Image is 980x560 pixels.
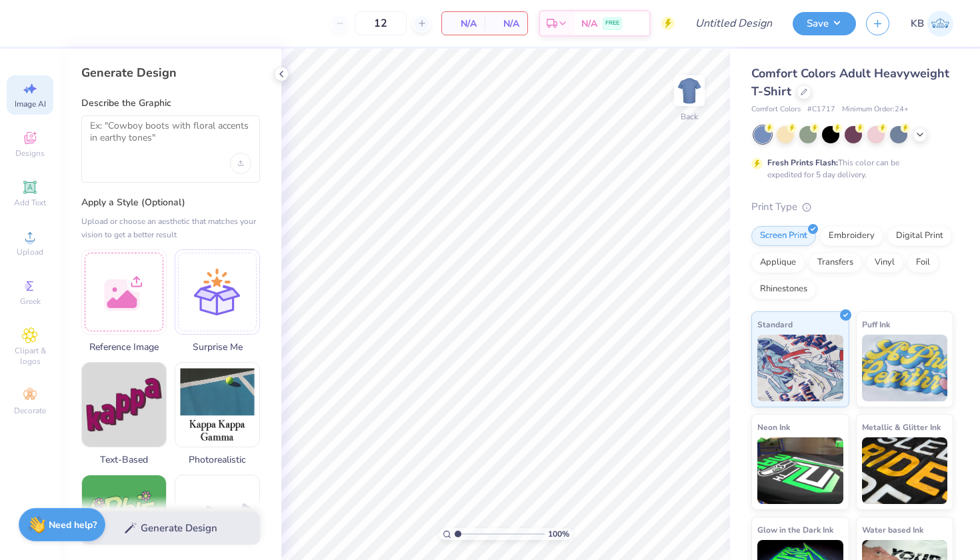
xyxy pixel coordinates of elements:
img: Puff Ink [862,335,948,401]
div: Print Type [751,199,953,215]
span: # C1717 [807,104,835,115]
span: Minimum Order: 24 + [842,104,909,115]
img: Neon Ink [757,437,843,504]
span: Photorealistic [175,453,260,467]
span: Clipart & logos [7,345,53,367]
div: Transfers [809,253,862,273]
div: Upload image [230,153,251,174]
div: This color can be expedited for 5 day delivery. [767,157,931,181]
strong: Need help? [49,519,97,531]
span: 100 % [548,528,569,540]
span: Greek [20,296,41,307]
span: Surprise Me [175,340,260,354]
img: Text-Based [82,363,166,447]
div: Applique [751,253,805,273]
span: FREE [605,19,619,28]
div: Embroidery [820,226,883,246]
input: Untitled Design [685,10,783,37]
span: Puff Ink [862,317,890,331]
span: Add Text [14,197,46,208]
div: Rhinestones [751,279,816,299]
span: N/A [493,17,519,31]
span: N/A [450,17,477,31]
a: KB [911,11,953,37]
span: Decorate [14,405,46,416]
div: Back [681,111,698,123]
img: Kate Burton [927,11,953,37]
div: Vinyl [866,253,903,273]
span: Water based Ink [862,523,923,537]
img: Metallic & Glitter Ink [862,437,948,504]
div: Screen Print [751,226,816,246]
span: Upload [17,247,43,257]
div: Digital Print [887,226,952,246]
button: Save [793,12,856,35]
span: KB [911,16,924,31]
input: – – [355,11,407,35]
label: Describe the Graphic [81,97,260,110]
div: Upload or choose an aesthetic that matches your vision to get a better result [81,215,260,241]
span: Text-Based [81,453,167,467]
span: Neon Ink [757,420,790,434]
strong: Fresh Prints Flash: [767,157,838,168]
span: Metallic & Glitter Ink [862,420,941,434]
span: Reference Image [81,340,167,354]
span: Designs [15,148,45,159]
span: Image AI [15,99,46,109]
div: Foil [907,253,939,273]
span: Glow in the Dark Ink [757,523,833,537]
img: Photorealistic [175,363,259,447]
div: Generate Design [81,65,260,81]
label: Apply a Style (Optional) [81,196,260,209]
img: Standard [757,335,843,401]
span: Comfort Colors [751,104,801,115]
img: 60s & 70s [82,475,166,559]
img: 80s & 90s [175,475,259,559]
img: Back [676,77,703,104]
span: N/A [581,17,597,31]
span: Standard [757,317,793,331]
span: Comfort Colors Adult Heavyweight T-Shirt [751,65,949,99]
